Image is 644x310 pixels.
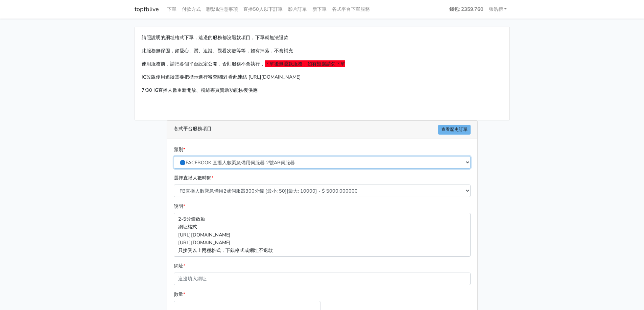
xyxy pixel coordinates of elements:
label: 選擇直播人數時間 [174,174,214,182]
p: 請照說明的網址格式下單，這邊的服務都沒退款項目，下單就無法退款 [142,34,503,41]
a: 新下單 [310,3,329,16]
a: topfblive [135,3,159,16]
div: 各式平台服務項目 [167,121,477,139]
a: 錢包: 2359.760 [447,3,486,16]
a: 聯繫&注意事項 [204,3,241,16]
label: 類別 [174,146,185,153]
span: 下單後無退款服務，如有疑慮請勿下單 [265,60,345,67]
strong: 錢包: 2359.760 [449,6,483,12]
a: 下單 [164,3,179,16]
a: 查看歷史訂單 [438,125,471,135]
a: 付款方式 [179,3,204,16]
a: 張浩榜 [486,3,510,16]
p: IG改版使用追蹤需要把標示進行審查關閉 看此連結 [URL][DOMAIN_NAME] [142,73,503,81]
label: 說明 [174,202,185,210]
a: 影片訂單 [285,3,310,16]
label: 數量 [174,290,185,298]
p: 此服務無保固，如愛心、讚、追蹤、觀看次數等等，如有掉落，不會補充 [142,47,503,55]
a: 各式平台下單服務 [329,3,373,16]
a: 直播50人以下訂單 [241,3,285,16]
p: 2-5分鐘啟動 網址格式 [URL][DOMAIN_NAME] [URL][DOMAIN_NAME] 只接受以上兩種格式，下錯格式或網址不退款 [174,213,471,256]
p: 使用服務前，請把各個平台設定公開，否則服務不會執行， [142,60,503,68]
p: 7/30 IG直播人數重新開放、粉絲專頁贊助功能恢復供應 [142,86,503,94]
label: 網址 [174,262,185,270]
input: 這邊填入網址 [174,273,471,285]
